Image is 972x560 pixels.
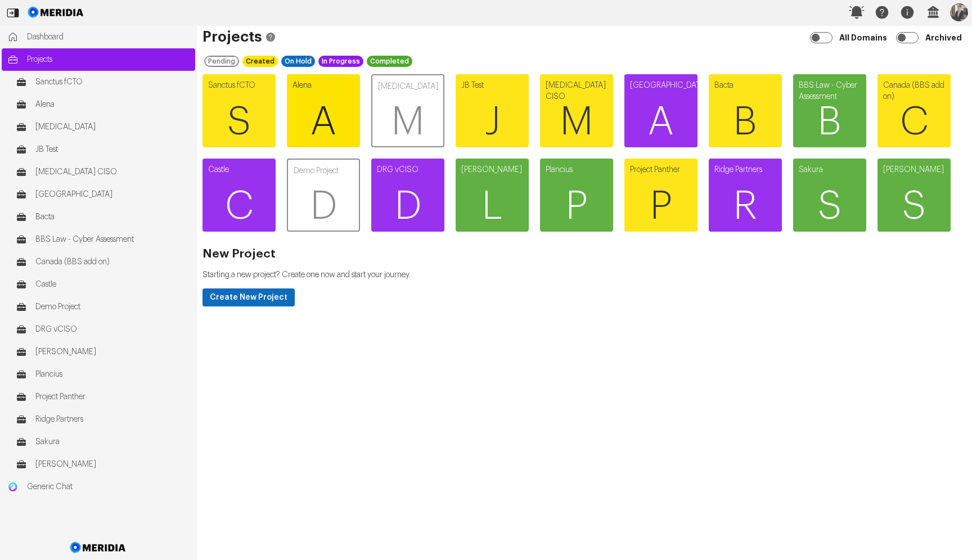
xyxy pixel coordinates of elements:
[10,251,195,273] a: Canada (BBS add on)
[204,56,239,67] div: Pending
[371,74,444,147] a: [MEDICAL_DATA]M
[10,183,195,206] a: [GEOGRAPHIC_DATA]
[35,346,190,358] span: [PERSON_NAME]
[456,159,529,232] a: [PERSON_NAME]L
[923,28,966,48] label: Archived
[68,535,128,560] img: Meridia Logo
[624,173,697,240] span: P
[287,74,360,147] a: AlenaA
[456,173,529,240] span: L
[281,56,315,67] div: On Hold
[456,88,529,156] span: J
[837,28,892,48] label: All Domains
[709,173,782,240] span: R
[793,88,866,156] span: B
[202,288,295,306] button: Create New Project
[202,31,966,43] h1: Projects
[287,159,360,232] a: Demo ProjectD
[2,48,195,71] a: Projects
[35,166,190,178] span: [MEDICAL_DATA] CISO
[35,189,190,200] span: [GEOGRAPHIC_DATA]
[10,93,195,116] a: Alena
[624,74,697,147] a: [GEOGRAPHIC_DATA]A
[709,88,782,156] span: B
[624,159,697,232] a: Project PantherP
[10,206,195,228] a: Bacta
[10,386,195,408] a: Project Panther
[10,363,195,386] a: Plancius
[27,54,190,65] span: Projects
[202,269,966,281] p: Starting a new project? Create one now and start your journey.
[2,26,195,48] a: Dashboard
[793,173,866,240] span: S
[10,273,195,296] a: Castle
[10,71,195,93] a: Sanctus fCTO
[35,256,190,268] span: Canada (BBS add on)
[10,161,195,183] a: [MEDICAL_DATA] CISO
[35,279,190,290] span: Castle
[877,88,951,156] span: C
[950,3,968,21] img: Profile Icon
[35,459,190,470] span: [PERSON_NAME]
[372,88,443,156] span: M
[27,31,190,43] span: Dashboard
[202,159,276,232] a: CastleC
[7,481,19,493] img: Generic Chat
[540,159,613,232] a: PlanciusP
[10,431,195,453] a: Sakura
[35,144,190,155] span: JB Test
[202,249,966,260] h2: New Project
[540,74,613,147] a: [MEDICAL_DATA] CISOM
[287,88,360,156] span: A
[35,234,190,245] span: BBS Law - Cyber Assessment
[877,159,951,232] a: [PERSON_NAME]S
[35,211,190,223] span: Bacta
[288,173,359,240] span: D
[540,88,613,156] span: M
[35,76,190,88] span: Sanctus fCTO
[10,453,195,476] a: [PERSON_NAME]
[877,74,951,147] a: Canada (BBS add on)C
[10,408,195,431] a: Ridge Partners
[35,369,190,380] span: Plancius
[877,173,951,240] span: S
[371,173,444,240] span: D
[10,296,195,318] a: Demo Project
[456,74,529,147] a: JB TestJ
[10,138,195,161] a: JB Test
[242,56,278,67] div: Created
[709,74,782,147] a: BactaB
[540,173,613,240] span: P
[10,116,195,138] a: [MEDICAL_DATA]
[318,56,363,67] div: In Progress
[371,159,444,232] a: DRG vCISOD
[202,88,276,156] span: S
[35,301,190,313] span: Demo Project
[202,74,276,147] a: Sanctus fCTOS
[35,99,190,110] span: Alena
[367,56,412,67] div: Completed
[27,481,190,493] span: Generic Chat
[35,324,190,335] span: DRG vCISO
[10,341,195,363] a: [PERSON_NAME]
[35,436,190,448] span: Sakura
[35,414,190,425] span: Ridge Partners
[709,159,782,232] a: Ridge PartnersR
[793,159,866,232] a: SakuraS
[793,74,866,147] a: BBS Law - Cyber AssessmentB
[10,318,195,341] a: DRG vCISO
[35,121,190,133] span: [MEDICAL_DATA]
[2,476,195,498] a: Generic ChatGeneric Chat
[202,173,276,240] span: C
[10,228,195,251] a: BBS Law - Cyber Assessment
[35,391,190,403] span: Project Panther
[624,88,697,156] span: A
